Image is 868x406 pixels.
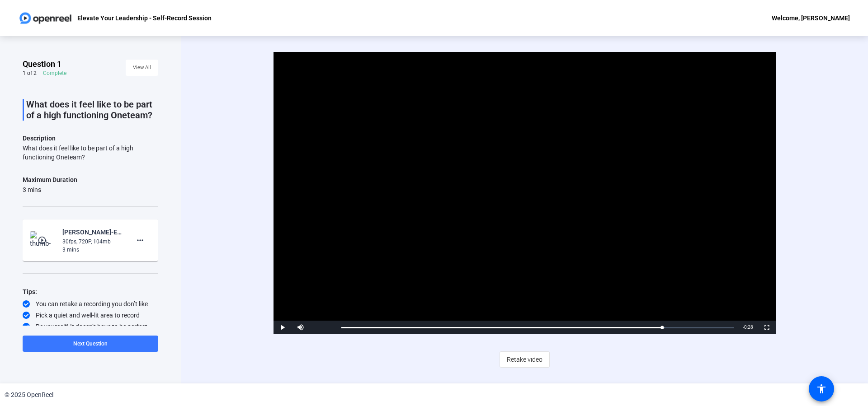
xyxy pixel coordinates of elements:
div: [PERSON_NAME]-Elevate your Leadership - OneTeam-Elevate Your Leadership - Self-Record Session-175... [62,227,123,238]
div: Tips: [23,286,158,297]
div: You can retake a recording you don’t like [23,299,158,308]
button: Retake video [500,351,550,368]
mat-icon: accessibility [816,383,827,394]
span: Next Question [73,341,108,347]
span: View All [133,61,151,75]
div: What does it feel like to be part of a high functioning Oneteam? [23,144,158,162]
p: Elevate Your Leadership - Self-Record Session [77,13,212,23]
div: Welcome, [PERSON_NAME] [772,13,850,23]
div: Be yourself! It doesn’t have to be perfect [23,322,158,331]
div: 1 of 2 [23,70,37,77]
div: Maximum Duration [23,174,77,185]
img: OpenReel logo [18,9,73,27]
span: Question 1 [23,59,61,70]
div: Video Player [274,52,776,334]
span: 0:28 [744,325,753,330]
span: Retake video [507,351,542,368]
mat-icon: play_circle_outline [38,236,48,245]
p: Description [23,133,158,144]
span: - [743,325,744,330]
mat-icon: more_horiz [135,235,146,246]
button: Play [274,321,292,334]
div: Pick a quiet and well-lit area to record [23,311,158,320]
img: thumb-nail [30,231,57,249]
button: View All [126,60,158,76]
div: Complete [43,70,66,77]
div: 3 mins [23,185,77,194]
button: Fullscreen [758,321,776,334]
div: 30fps, 720P, 104mb [62,238,123,246]
button: Mute [292,321,310,334]
div: 3 mins [62,246,123,254]
div: Progress Bar [341,327,734,328]
button: Next Question [23,336,158,352]
div: © 2025 OpenReel [5,390,53,400]
p: What does it feel like to be part of a high functioning Oneteam? [26,99,158,121]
